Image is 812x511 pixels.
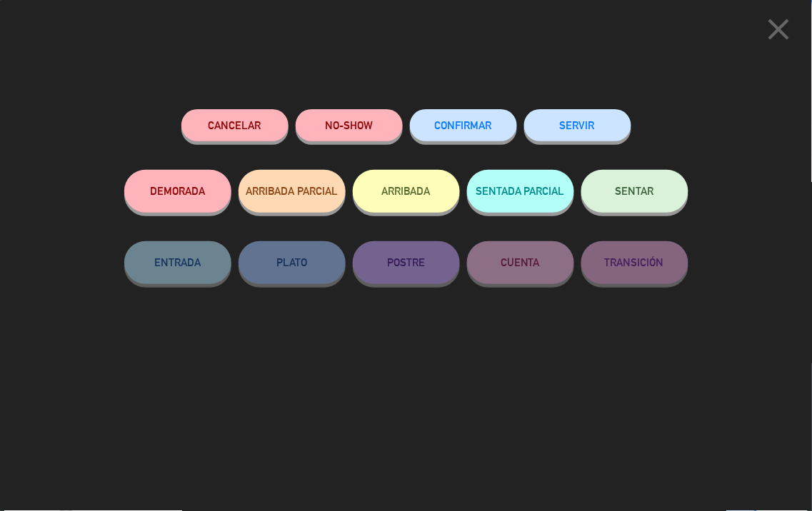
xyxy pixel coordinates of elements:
[410,109,517,141] button: CONFIRMAR
[435,119,492,131] span: CONFIRMAR
[124,241,231,284] button: ENTRADA
[761,11,797,47] i: close
[581,170,688,213] button: SENTAR
[524,109,631,141] button: SERVIR
[616,185,654,197] span: SENTAR
[239,170,346,213] button: ARRIBADA PARCIAL
[467,241,574,284] button: CUENTA
[246,185,338,197] span: ARRIBADA PARCIAL
[296,109,403,141] button: NO-SHOW
[181,109,289,141] button: Cancelar
[239,241,346,284] button: PLATO
[353,241,460,284] button: POSTRE
[581,241,688,284] button: TRANSICIÓN
[757,11,801,53] button: close
[353,170,460,213] button: ARRIBADA
[124,170,231,213] button: DEMORADA
[467,170,574,213] button: SENTADA PARCIAL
